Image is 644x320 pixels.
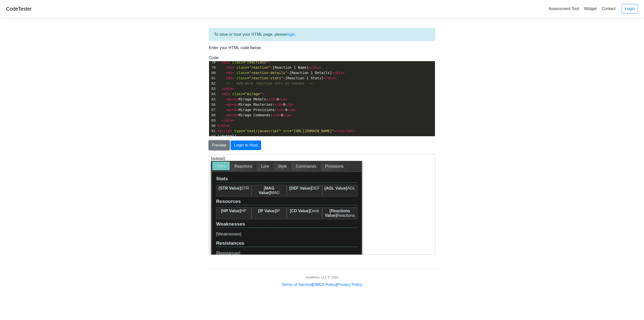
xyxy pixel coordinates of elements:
[217,97,287,101] span: Mirage Medals: 0
[546,5,581,13] a: Assessment Tool
[209,113,216,118] div: 88
[226,71,228,75] span: <
[292,129,334,133] span: "[URL][DOMAIN_NAME]"
[219,129,232,133] span: script
[287,113,289,117] span: p
[234,113,236,117] span: b
[230,97,234,101] span: ><
[209,81,216,86] div: 82
[12,54,32,59] b: [HP Value]
[222,87,226,91] span: </
[115,32,138,36] b: [AGL Value]
[228,113,230,117] span: p
[228,65,234,69] span: div
[294,108,296,112] span: >
[7,53,43,65] div: HP
[282,282,312,287] a: Terms of Service
[270,65,272,69] span: >
[283,129,289,133] span: src
[236,113,238,117] span: >
[236,102,238,106] span: >
[313,282,336,287] a: DMCA Policy
[324,76,328,80] span: </
[50,32,65,41] b: [MAG Value]
[236,76,247,80] span: class
[113,30,149,43] div: AGL
[78,30,113,43] div: DEF
[217,71,345,75] span: = [Reaction 1 Details]
[230,102,234,106] span: ><
[353,129,355,133] span: >
[232,92,243,96] span: class
[65,8,82,16] div: Style
[217,102,294,106] span: Mirage Masteries: 0
[245,60,268,64] span: "reactions"
[3,7,21,16] div: Stats
[83,8,111,16] div: Commands
[217,134,236,138] span: [/dohtml]
[232,87,234,91] span: >
[217,60,270,64] span: =
[226,87,232,91] span: div
[224,60,230,64] span: div
[582,5,598,13] a: Widget
[49,54,67,59] b: [IP Value]
[205,55,439,136] div: Code:
[342,71,344,75] span: >
[285,97,287,101] span: >
[334,76,336,80] span: >
[279,113,281,117] span: >
[337,282,363,287] a: Privacy Policy
[230,108,234,112] span: ><
[81,54,101,59] b: [CD Value]
[209,102,216,107] div: 86
[43,53,78,65] div: IP
[209,70,216,76] div: 80
[226,76,228,80] span: <
[7,44,148,51] div: Resources
[230,113,234,117] span: ><
[209,60,216,65] div: 78
[282,282,362,288] div: | |
[234,97,236,101] span: b
[236,108,238,112] span: >
[226,97,228,101] span: <
[217,124,222,128] span: </
[283,97,285,101] span: p
[217,129,219,133] span: <
[236,71,247,75] span: class
[272,97,274,101] span: b
[112,8,139,16] div: Provisions
[209,107,216,113] div: 87
[249,71,287,75] span: "reaction-details"
[236,65,247,69] span: class
[228,76,234,80] span: div
[7,30,43,43] div: STR
[7,78,148,82] p: [Weaknesses]
[249,65,270,69] span: "reaction"
[217,129,355,133] span: = =
[340,129,353,133] span: script
[228,108,230,112] span: p
[313,65,319,69] span: div
[245,92,262,96] span: "mirage"
[328,76,334,80] span: div
[48,8,64,16] div: Lore
[306,275,338,280] div: AcidWorx, LLC © 2024
[249,76,283,80] span: "reaction-stats"
[222,124,228,128] span: div
[209,118,216,123] div: 89
[287,71,289,75] span: >
[309,65,313,69] span: </
[268,60,270,64] span: >
[80,32,103,36] b: [DEF Value]
[228,71,234,75] span: div
[217,92,264,96] span: =
[209,76,216,81] div: 81
[2,2,224,187] body: [dohtml] [/dohtml]
[7,67,148,74] div: Weaknesses
[232,60,243,64] span: class
[226,65,228,69] span: <
[236,97,238,101] span: >
[275,102,279,106] span: </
